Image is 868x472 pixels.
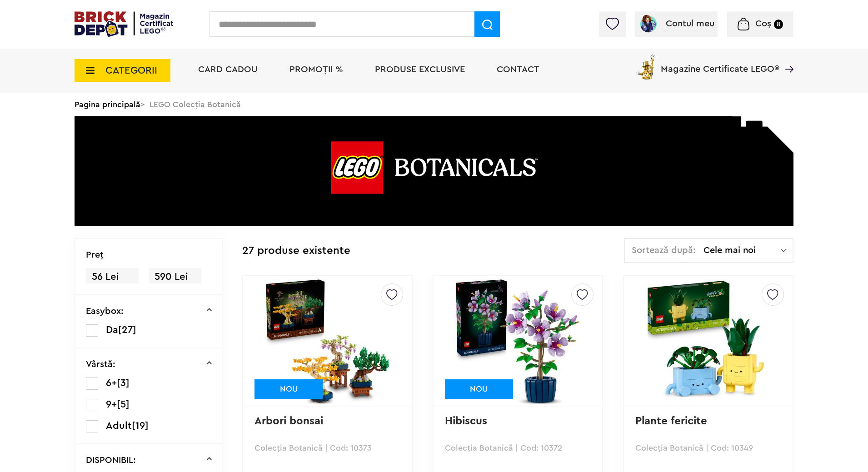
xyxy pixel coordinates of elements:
img: Arbori bonsai [264,278,391,405]
img: Plante fericite [644,278,772,405]
span: Magazine Certificate LEGO® [661,53,779,74]
span: [27] [118,325,136,335]
p: Easybox: [86,307,124,316]
p: Colecția Botanică | Cod: 10349 [635,444,781,452]
a: PROMOȚII % [289,65,343,74]
a: Hibiscus [445,416,487,427]
img: Hibiscus [454,278,581,405]
p: Colecția Botanică | Cod: 10372 [445,444,591,452]
a: Produse exclusive [375,65,465,74]
p: Colecția Botanică | Cod: 10373 [254,444,400,452]
span: [5] [117,399,130,409]
div: > LEGO Colecția Botanică [75,93,793,116]
span: Adult [106,421,132,431]
small: 8 [774,20,783,29]
span: [19] [132,421,149,431]
div: NOU [445,379,513,399]
span: Cele mai noi [703,246,781,255]
span: Da [106,325,118,335]
span: Contul meu [666,19,714,28]
a: Plante fericite [635,416,707,427]
img: LEGO Colecția Botanică [75,116,793,226]
a: Contact [497,65,539,74]
a: Contul meu [639,19,714,28]
a: Arbori bonsai [254,416,323,427]
span: 9+ [106,399,117,409]
span: Sortează după: [632,246,696,255]
p: Preţ [86,250,104,259]
span: Coș [755,19,771,28]
p: DISPONIBIL: [86,456,136,465]
a: Pagina principală [75,100,140,109]
a: Magazine Certificate LEGO® [779,53,793,62]
div: NOU [254,379,323,399]
span: 590 Lei [149,268,201,286]
span: CATEGORII [105,65,157,75]
p: Vârstă: [86,360,115,369]
span: 56 Lei [86,268,139,286]
span: [3] [117,378,130,388]
a: Card Cadou [198,65,258,74]
div: 27 produse existente [242,238,350,264]
span: 6+ [106,378,117,388]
